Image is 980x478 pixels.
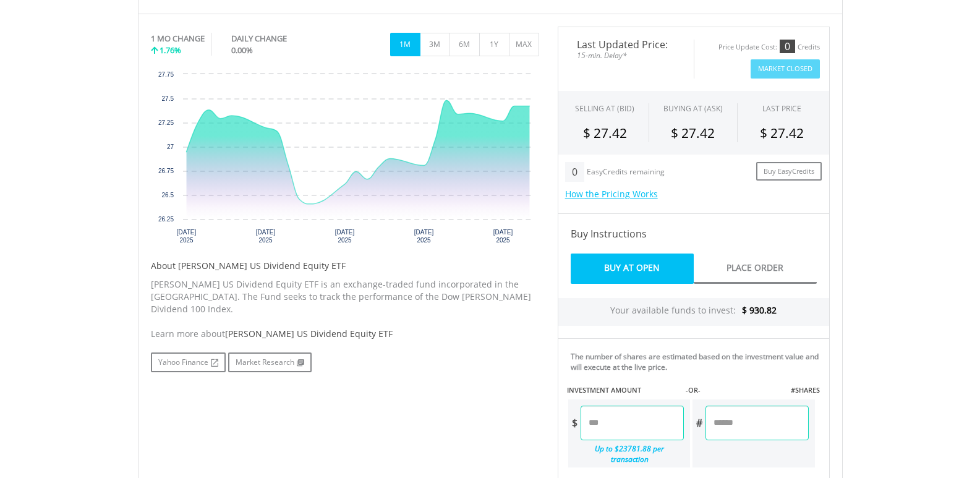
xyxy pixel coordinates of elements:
[791,385,820,395] label: #SHARES
[692,406,705,440] div: #
[568,49,684,61] span: 15-min. Delay*
[479,33,509,56] button: 1Y
[694,254,817,284] a: Place Order
[756,162,822,181] a: Buy EasyCredits
[493,229,513,244] text: [DATE] 2025
[160,45,181,56] span: 1.76%
[762,103,801,114] div: LAST PRICE
[575,103,634,114] div: SELLING AT (BID)
[718,43,777,52] div: Price Update Cost:
[751,59,820,79] button: Market Closed
[158,168,173,174] text: 26.75
[161,95,174,102] text: 27.5
[161,192,174,198] text: 26.5
[151,68,539,254] div: Chart. Highcharts interactive chart.
[568,406,581,440] div: $
[166,143,174,150] text: 27
[587,168,665,178] div: EasyCredits remaining
[231,45,253,56] span: 0.00%
[414,229,433,244] text: [DATE] 2025
[151,260,539,272] h5: About [PERSON_NAME] US Dividend Equity ETF
[565,162,584,182] div: 0
[151,352,226,372] a: Yahoo Finance
[571,226,817,241] h4: Buy Instructions
[151,68,539,254] svg: Interactive chart
[509,33,539,56] button: MAX
[158,216,173,223] text: 26.25
[671,124,715,142] span: $ 27.42
[151,33,205,45] div: 1 MO CHANGE
[583,124,627,142] span: $ 27.42
[255,229,275,244] text: [DATE] 2025
[334,229,354,244] text: [DATE] 2025
[780,40,795,53] div: 0
[558,298,829,326] div: Your available funds to invest:
[158,71,173,78] text: 27.75
[450,33,480,56] button: 6M
[390,33,420,56] button: 1M
[686,385,701,395] label: -OR-
[420,33,450,56] button: 3M
[571,351,824,372] div: The number of shares are estimated based on the investment value and will execute at the live price.
[663,103,723,114] span: BUYING AT (ASK)
[151,278,539,315] p: [PERSON_NAME] US Dividend Equity ETF is an exchange-traded fund incorporated in the [GEOGRAPHIC_D...
[151,328,539,340] div: Learn more about
[228,352,312,372] a: Market Research
[565,188,658,200] a: How the Pricing Works
[225,328,393,339] span: [PERSON_NAME] US Dividend Equity ETF
[158,119,173,126] text: 27.25
[760,124,804,142] span: $ 27.42
[176,229,196,244] text: [DATE] 2025
[742,304,777,316] span: $ 930.82
[568,440,684,467] div: Up to $23781.88 per transaction
[571,254,694,284] a: Buy At Open
[231,33,328,45] div: DAILY CHANGE
[567,385,641,395] label: INVESTMENT AMOUNT
[568,40,684,49] span: Last Updated Price:
[798,43,820,52] div: Credits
